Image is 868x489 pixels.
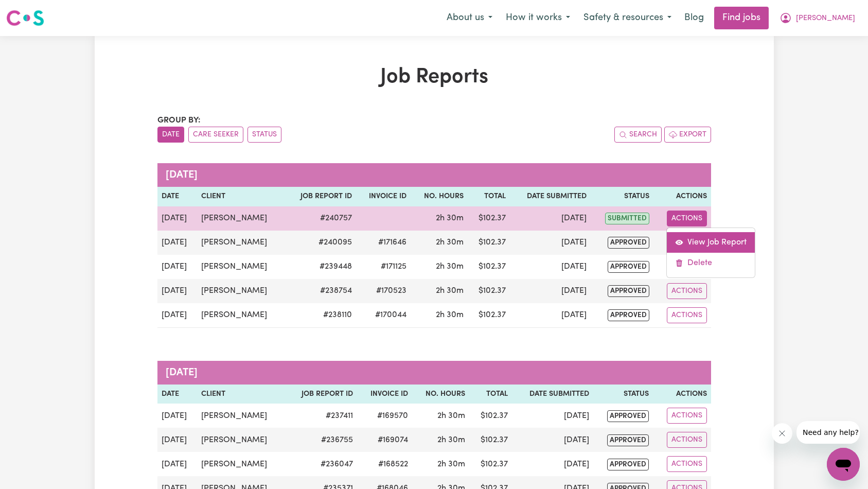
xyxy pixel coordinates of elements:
[357,428,412,452] td: #169074
[357,404,412,428] td: #169570
[667,232,755,253] a: View job report 240757
[197,404,286,428] td: [PERSON_NAME]
[356,303,411,328] td: #170044
[157,404,198,428] td: [DATE]
[356,231,411,255] td: #171646
[593,385,653,404] th: Status
[667,307,707,323] button: Actions
[357,452,412,476] td: #168522
[614,127,662,143] button: Search
[436,214,464,222] span: 2 hours 30 minutes
[591,187,653,206] th: Status
[436,238,464,247] span: 2 hours 30 minutes
[667,456,707,472] button: Actions
[157,361,711,385] caption: [DATE]
[285,279,356,303] td: # 238754
[157,303,197,328] td: [DATE]
[608,237,649,249] span: approved
[411,187,468,206] th: No. Hours
[436,263,464,271] span: 2 hours 30 minutes
[510,187,591,206] th: Date Submitted
[608,285,649,297] span: approved
[157,385,198,404] th: Date
[678,7,710,29] a: Blog
[286,385,358,404] th: Job Report ID
[356,187,411,206] th: Invoice ID
[607,459,649,470] span: approved
[197,303,285,328] td: [PERSON_NAME]
[577,7,678,29] button: Safety & resources
[510,255,591,279] td: [DATE]
[157,206,197,231] td: [DATE]
[827,448,860,481] iframe: Button to launch messaging window
[157,452,198,476] td: [DATE]
[512,428,593,452] td: [DATE]
[6,6,44,30] a: Careseekers logo
[285,255,356,279] td: # 239448
[285,231,356,255] td: # 240095
[714,7,769,29] a: Find jobs
[285,303,356,328] td: # 238110
[512,385,593,404] th: Date Submitted
[157,116,201,125] span: Group by:
[286,428,358,452] td: # 236755
[664,127,711,143] button: Export
[772,423,792,444] iframe: Close message
[608,309,649,321] span: approved
[469,452,512,476] td: $ 102.37
[510,206,591,231] td: [DATE]
[157,65,711,90] h1: Job Reports
[469,404,512,428] td: $ 102.37
[437,412,465,420] span: 2 hours 30 minutes
[667,408,707,424] button: Actions
[157,231,197,255] td: [DATE]
[157,127,184,143] button: sort invoices by date
[469,428,512,452] td: $ 102.37
[356,279,411,303] td: #170523
[667,253,755,273] a: Delete job report 240757
[285,187,356,206] th: Job Report ID
[468,303,510,328] td: $ 102.37
[197,452,286,476] td: [PERSON_NAME]
[437,460,465,468] span: 2 hours 30 minutes
[157,163,711,187] caption: [DATE]
[436,311,464,319] span: 2 hours 30 minutes
[436,287,464,295] span: 2 hours 30 minutes
[437,436,465,444] span: 2 hours 30 minutes
[6,9,44,27] img: Careseekers logo
[468,187,510,206] th: Total
[197,187,285,206] th: Client
[653,385,711,404] th: Actions
[157,255,197,279] td: [DATE]
[197,385,286,404] th: Client
[510,231,591,255] td: [DATE]
[286,452,358,476] td: # 236047
[512,452,593,476] td: [DATE]
[653,187,711,206] th: Actions
[666,228,755,278] div: Actions
[157,187,197,206] th: Date
[157,428,198,452] td: [DATE]
[197,428,286,452] td: [PERSON_NAME]
[157,279,197,303] td: [DATE]
[286,404,358,428] td: # 237411
[197,255,285,279] td: [PERSON_NAME]
[796,13,855,24] span: [PERSON_NAME]
[512,404,593,428] td: [DATE]
[499,7,577,29] button: How it works
[667,211,707,226] button: Actions
[469,385,512,404] th: Total
[608,261,649,273] span: approved
[357,385,412,404] th: Invoice ID
[667,432,707,448] button: Actions
[796,421,860,444] iframe: Message from company
[197,279,285,303] td: [PERSON_NAME]
[188,127,243,143] button: sort invoices by care seeker
[510,303,591,328] td: [DATE]
[607,410,649,422] span: approved
[605,213,649,224] span: submitted
[773,7,862,29] button: My Account
[468,206,510,231] td: $ 102.37
[285,206,356,231] td: # 240757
